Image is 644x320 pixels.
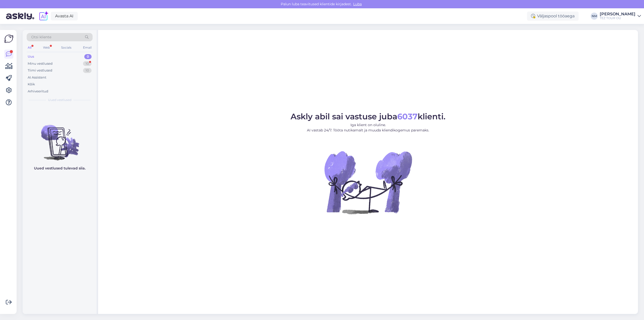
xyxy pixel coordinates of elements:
[28,75,46,80] div: AI Assistent
[34,166,86,171] p: Uued vestlused tulevad siia.
[28,82,35,87] div: Kõik
[83,68,92,73] div: 10
[27,44,32,51] div: All
[527,12,579,21] div: Väljaspool tööaega
[600,16,635,20] div: TEZ TOUR OÜ
[28,61,53,66] div: Minu vestlused
[352,2,363,6] span: Luba
[600,12,641,20] a: [PERSON_NAME]TEZ TOUR OÜ
[31,34,51,40] span: Otsi kliente
[28,68,52,73] div: Tiimi vestlused
[48,98,71,102] span: Uued vestlused
[28,89,48,94] div: Arhiveeritud
[291,122,446,133] p: Iga klient on oluline. AI vastab 24/7. Tööta nutikamalt ja muuda kliendikogemus paremaks.
[38,11,49,21] img: explore-ai
[591,13,598,20] div: NM
[600,12,635,16] div: [PERSON_NAME]
[83,61,92,66] div: 10
[82,44,93,51] div: Email
[60,44,72,51] div: Socials
[28,54,34,59] div: Uus
[23,116,97,161] img: No chats
[323,137,413,228] img: No Chat active
[291,112,446,121] span: Askly abil sai vastuse juba klienti.
[397,112,418,121] b: 6037
[4,34,14,44] img: Askly Logo
[84,54,92,59] div: 0
[42,44,51,51] div: Web
[51,12,78,20] a: Avasta AI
